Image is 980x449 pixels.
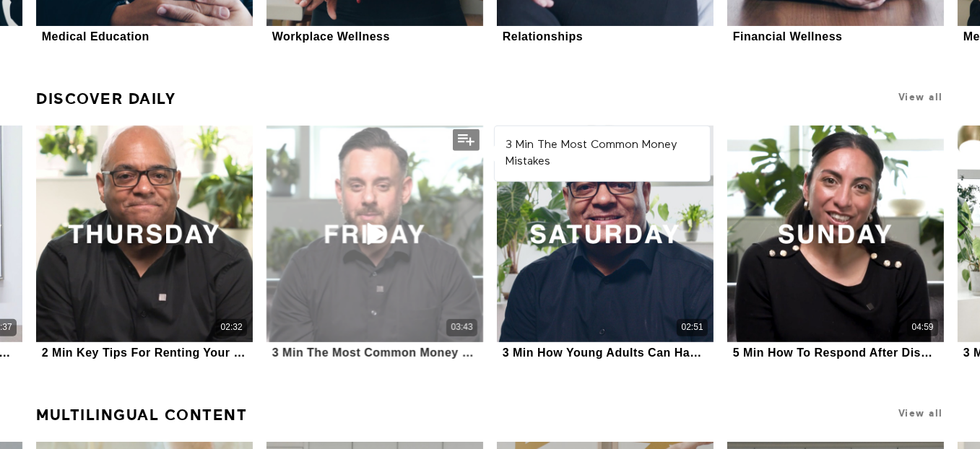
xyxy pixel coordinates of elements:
div: Workplace Wellness [272,30,390,43]
div: 02:51 [682,321,703,334]
a: View all [898,408,943,419]
div: 3 Min How Young Adults Can Handle Overspending [503,346,708,359]
div: Financial Wellness [733,30,843,43]
div: 02:32 [221,321,243,334]
div: 5 Min How To Respond After Discovering Financial Fraud [733,346,939,359]
a: 5 Min How To Respond After Discovering Financial Fraud04:595 Min How To Respond After Discovering... [727,126,944,362]
a: 3 Min The Most Common Money Mistakes03:433 Min The Most Common Money Mistakes [266,126,483,362]
a: 3 Min How Young Adults Can Handle Overspending02:513 Min How Young Adults Can Handle Overspending [497,126,714,362]
a: Multilingual Content [36,400,247,430]
div: Medical Education [42,30,149,43]
div: 04:59 [912,321,934,334]
div: 3 Min The Most Common Money Mistakes [272,346,478,359]
strong: 3 Min The Most Common Money Mistakes [506,139,677,167]
a: View all [898,92,943,103]
a: Discover Daily [36,84,175,114]
div: 03:43 [451,321,473,334]
button: Add to my list [453,129,480,151]
div: Relationships [503,30,583,43]
div: 2 Min Key Tips For Renting Your First Apartment [42,346,248,359]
